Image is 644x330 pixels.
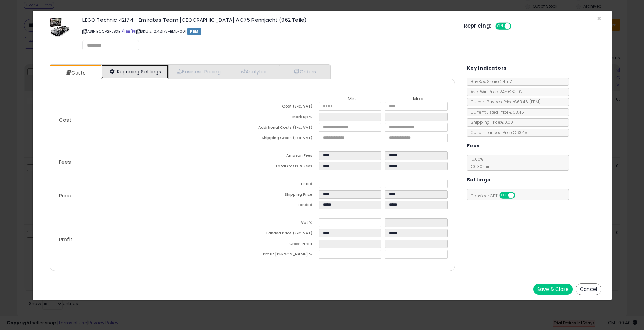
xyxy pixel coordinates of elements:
a: Costs [50,66,101,80]
td: Amazon Fees [252,151,319,162]
p: Cost [53,117,252,123]
span: 15.00 % [467,156,491,169]
h5: Settings [467,176,490,184]
button: Cancel [576,283,601,295]
p: Price [53,193,252,198]
td: Landed Price (Exc. VAT) [252,229,319,240]
p: Fees [53,159,252,165]
td: Mark up % [252,113,319,123]
td: Shipping Costs (Exc. VAT) [252,134,319,144]
td: Cost (Exc. VAT) [252,102,319,113]
span: FBM [187,28,201,35]
a: Analytics [228,65,279,79]
p: Profit [53,237,252,242]
span: Avg. Win Price 24h: €63.02 [467,89,523,95]
td: Additional Costs (Exc. VAT) [252,123,319,134]
h5: Key Indicators [467,64,507,72]
span: OFF [510,23,521,29]
td: Landed [252,201,319,211]
img: 51-gZ-XuRML._SL60_.jpg [50,17,70,38]
th: Min [319,96,385,102]
td: Profit [PERSON_NAME] % [252,250,319,261]
span: ON [500,193,508,198]
span: × [597,14,601,23]
button: Save & Close [533,284,573,295]
td: Shipping Price [252,190,319,201]
a: BuyBox page [122,29,125,34]
h5: Fees [467,142,480,150]
a: Your listing only [131,29,135,34]
span: Consider CPT: [467,193,524,199]
span: Shipping Price: €0.00 [467,119,513,125]
th: Max [385,96,451,102]
td: Listed [252,180,319,190]
span: €0.30 min [467,164,491,169]
h3: LEGO Technic 42174 - Emirates Team [GEOGRAPHIC_DATA] AC75 Rennjacht (962 Teile) [82,17,454,22]
a: All offer listings [126,29,130,34]
p: ASIN: B0CV2FLSXB | SKU: 2.12.42173-BML-001 [82,26,454,37]
span: Current Buybox Price: [467,99,541,105]
span: ( FBM ) [529,99,541,105]
td: Total Costs & Fees [252,162,319,172]
h5: Repricing: [464,23,491,29]
span: Current Landed Price: €63.45 [467,130,527,135]
span: ON [496,23,505,29]
span: €63.46 [513,99,541,105]
td: Vat % [252,218,319,229]
td: Gross Profit [252,240,319,250]
span: Current Listed Price: €63.45 [467,109,524,115]
a: Business Pricing [168,65,228,79]
a: Orders [279,65,329,79]
a: Repricing Settings [101,65,169,79]
span: BuyBox Share 24h: 1% [467,79,512,84]
span: OFF [514,193,525,198]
